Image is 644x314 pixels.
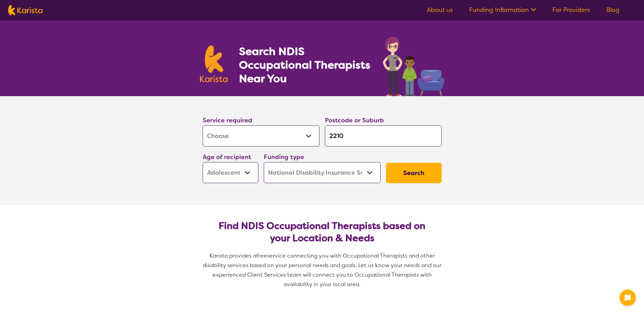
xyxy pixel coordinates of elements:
[203,252,443,288] span: service connecting you with Occupational Therapists and other disability services based on your p...
[606,6,620,14] a: Blog
[386,163,442,183] button: Search
[325,116,384,124] label: Postcode or Suburb
[200,46,228,82] img: Karista logo
[208,220,436,244] h2: Find NDIS Occupational Therapists based on your Location & Needs
[264,153,304,161] label: Funding type
[427,6,453,14] a: About us
[469,6,536,14] a: Funding Information
[325,125,442,146] input: Type
[383,37,444,96] img: occupational-therapy
[256,252,267,259] span: free
[203,153,251,161] label: Age of recipient
[239,45,371,85] h1: Search NDIS Occupational Therapists Near You
[203,116,252,124] label: Service required
[552,6,590,14] a: For Providers
[8,5,42,15] img: Karista logo
[209,252,256,259] span: Karista provides a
